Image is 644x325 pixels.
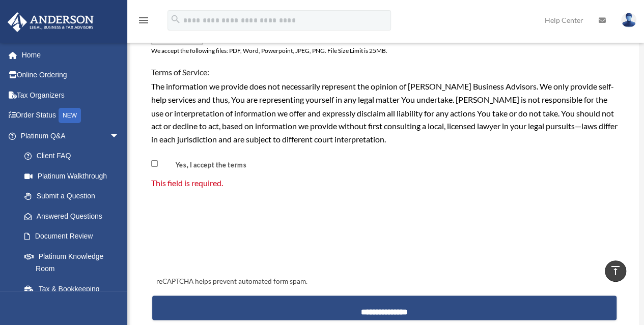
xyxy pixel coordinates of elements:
a: Client FAQ [14,146,135,166]
i: vertical_align_top [609,264,622,277]
h4: Terms of Service: [151,67,618,78]
a: Platinum Q&Aarrow_drop_down [7,126,135,146]
a: Submit a Question [14,186,135,206]
img: Anderson Advisors Platinum Portal [5,12,97,32]
a: Home [7,45,135,65]
span: We accept the following files: PDF, Word, Powerpoint, JPEG, PNG. File Size Limit is 25MB. [151,47,387,54]
i: search [170,14,181,25]
a: Online Ordering [7,65,135,85]
div: The information we provide does not necessarily represent the opinion of [PERSON_NAME] Business A... [151,80,618,145]
iframe: reCAPTCHA [153,215,308,255]
a: Tax Organizers [7,85,135,105]
span: This field is required. [151,178,223,187]
a: Answered Questions [14,206,135,226]
a: Document Review [14,226,130,247]
a: Platinum Walkthrough [14,166,135,186]
div: reCAPTCHA helps prevent automated form spam. [152,275,617,287]
div: NEW [59,108,81,123]
a: Tax & Bookkeeping Packages [14,279,135,311]
a: vertical_align_top [605,260,626,282]
i: menu [137,14,150,26]
label: Yes, I accept the terms [160,160,250,170]
span: arrow_drop_down [109,126,130,146]
a: Order StatusNEW [7,105,135,126]
img: User Pic [621,13,636,27]
a: Platinum Knowledge Room [14,246,135,279]
a: menu [137,18,150,26]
